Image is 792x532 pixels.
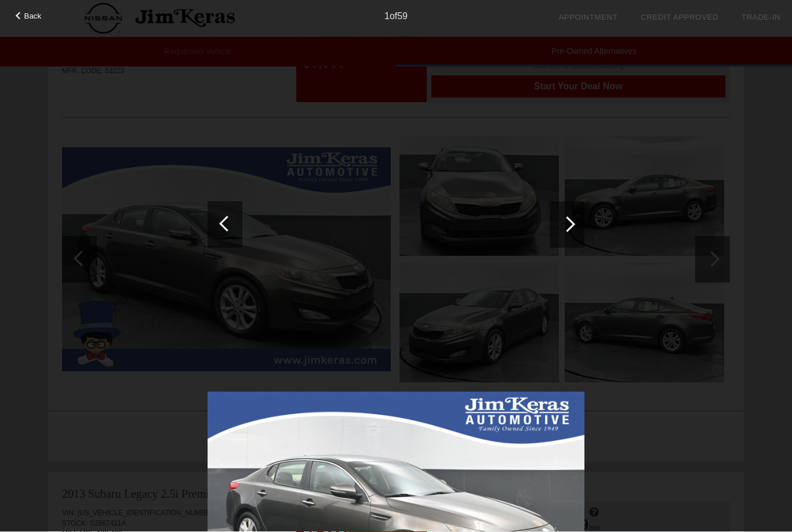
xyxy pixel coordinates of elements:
a: Appointment [558,13,617,21]
span: 1 [384,11,390,21]
a: Trade-In [742,13,780,21]
span: 59 [397,11,408,21]
a: Credit Approved [641,13,718,21]
span: Back [24,12,42,20]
